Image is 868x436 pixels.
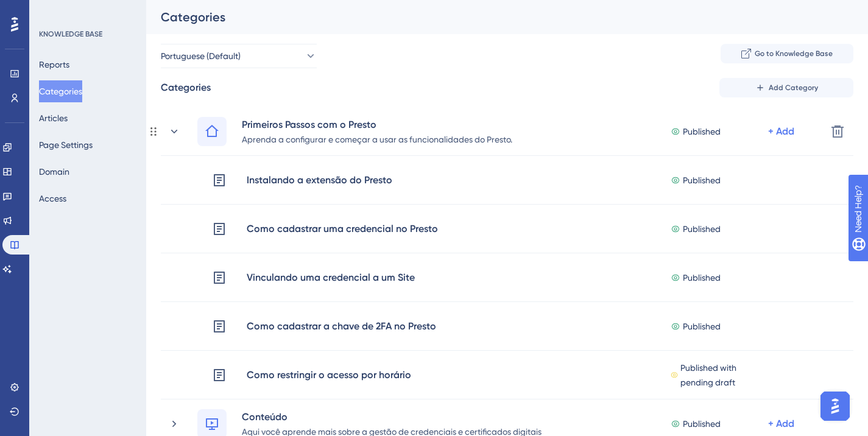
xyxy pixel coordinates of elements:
[246,172,393,188] div: Instalando a extensão do Presto
[161,44,317,68] button: Portuguese (Default)
[246,367,412,383] div: Como restringir o acesso por horário
[683,222,721,236] span: Published
[755,49,833,58] span: Go to Knowledge Base
[246,270,415,286] div: Vinculando uma credencial a um Site
[246,318,437,334] div: Como cadastrar a chave de 2FA no Presto
[683,319,721,334] span: Published
[39,161,69,183] button: Domain
[241,117,513,132] div: Primeiros Passos com o Presto
[683,124,721,139] span: Published
[769,83,818,93] span: Add Category
[246,221,439,237] div: Como cadastrar uma credencial no Presto
[721,44,853,63] button: Go to Knowledge Base
[683,270,721,285] span: Published
[39,188,66,209] button: Access
[719,78,853,97] button: Add Category
[683,173,721,188] span: Published
[161,9,823,26] div: Categories
[161,80,211,95] div: Categories
[768,417,794,431] div: + Add
[161,49,241,63] span: Portuguese (Default)
[39,80,82,102] button: Categories
[680,360,768,390] span: Published with pending draft
[768,124,794,139] div: + Add
[29,3,76,18] span: Need Help?
[817,388,853,424] iframe: UserGuiding AI Assistant Launcher
[39,134,93,156] button: Page Settings
[39,29,102,39] div: KNOWLEDGE BASE
[683,417,721,431] span: Published
[39,54,69,76] button: Reports
[241,409,542,424] div: Conteúdo
[241,132,513,146] div: Aprenda a configurar e começar a usar as funcionalidades do Presto.
[39,107,68,129] button: Articles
